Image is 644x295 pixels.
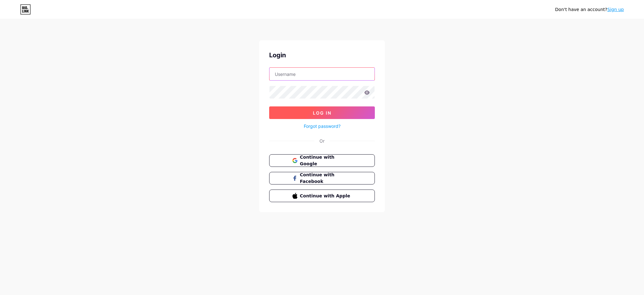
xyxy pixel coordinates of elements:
span: Continue with Google [300,154,352,167]
button: Continue with Facebook [269,172,375,184]
input: Username [269,68,375,80]
button: Continue with Apple [269,190,375,202]
button: Continue with Google [269,154,375,167]
div: Login [269,50,375,60]
a: Sign up [607,7,624,12]
span: Continue with Facebook [300,172,352,185]
span: Log In [313,110,331,116]
div: Or [319,138,325,144]
a: Forgot password? [304,123,341,129]
span: Continue with Apple [300,193,352,199]
button: Log In [269,106,375,119]
div: Don't have an account? [555,6,624,13]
